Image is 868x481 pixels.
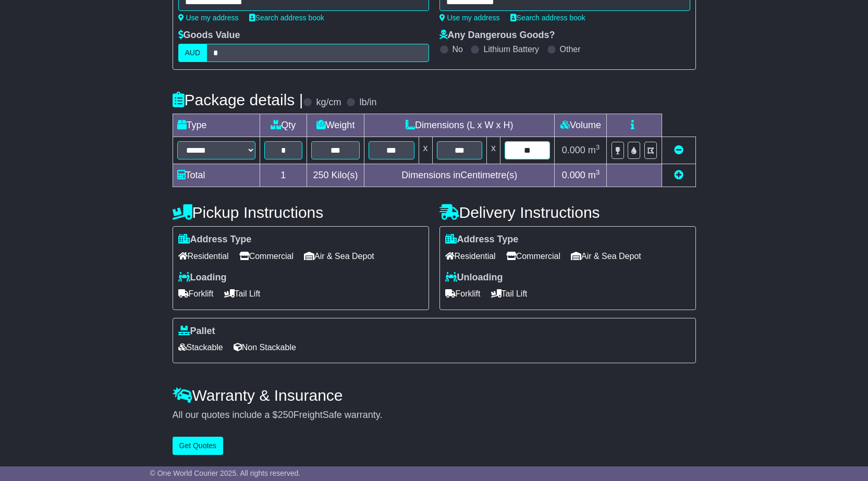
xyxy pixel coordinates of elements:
[364,164,555,187] td: Dimensions in Centimetre(s)
[234,339,296,355] span: Non Stackable
[178,14,239,22] a: Use my address
[173,114,260,137] td: Type
[313,170,329,180] span: 250
[506,248,560,264] span: Commercial
[439,30,555,41] label: Any Dangerous Goods?
[249,14,324,22] a: Search address book
[178,234,252,245] label: Address Type
[674,170,683,180] a: Add new item
[588,170,600,180] span: m
[453,44,463,54] label: No
[596,168,600,176] sup: 3
[178,286,214,302] span: Forklift
[483,44,539,54] label: Lithium Battery
[260,164,307,187] td: 1
[419,137,432,164] td: x
[173,410,696,421] div: All our quotes include a $ FreightSafe warranty.
[571,248,641,264] span: Air & Sea Depot
[260,114,307,137] td: Qty
[239,248,294,264] span: Commercial
[359,97,376,108] label: lb/in
[304,248,374,264] span: Air & Sea Depot
[150,469,301,477] span: © One World Courier 2025. All rights reserved.
[491,286,528,302] span: Tail Lift
[173,437,224,455] button: Get Quotes
[173,204,429,221] h4: Pickup Instructions
[173,387,696,404] h4: Warranty & Insurance
[178,339,223,355] span: Stackable
[224,286,261,302] span: Tail Lift
[588,145,600,155] span: m
[439,204,696,221] h4: Delivery Instructions
[316,97,341,108] label: kg/cm
[510,14,585,22] a: Search address book
[278,410,294,420] span: 250
[173,164,260,187] td: Total
[555,114,607,137] td: Volume
[307,114,364,137] td: Weight
[178,248,229,264] span: Residential
[178,30,240,41] label: Goods Value
[562,170,585,180] span: 0.000
[674,145,683,155] a: Remove this item
[445,248,496,264] span: Residential
[178,272,227,283] label: Loading
[560,44,581,54] label: Other
[364,114,555,137] td: Dimensions (L x W x H)
[178,44,207,62] label: AUD
[445,286,481,302] span: Forklift
[307,164,364,187] td: Kilo(s)
[173,91,303,108] h4: Package details |
[439,14,500,22] a: Use my address
[178,326,215,337] label: Pallet
[445,234,519,245] label: Address Type
[445,272,503,283] label: Unloading
[486,137,500,164] td: x
[562,145,585,155] span: 0.000
[596,143,600,151] sup: 3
